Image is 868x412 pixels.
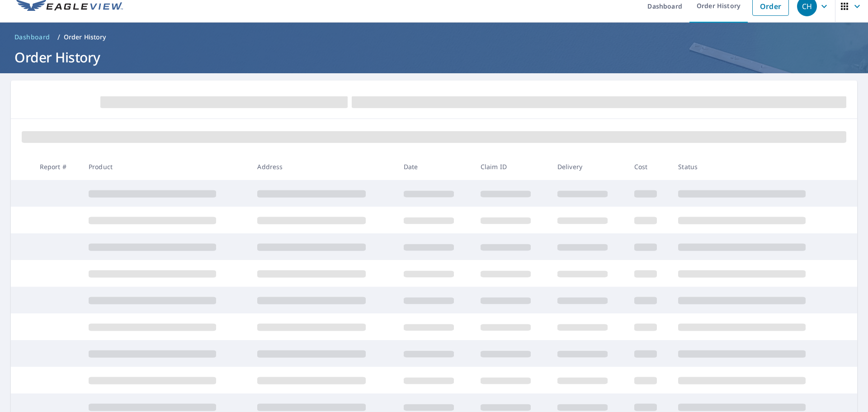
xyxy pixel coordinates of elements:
[81,153,250,180] th: Product
[11,30,857,44] nav: breadcrumb
[11,48,857,66] h1: Order History
[550,153,627,180] th: Delivery
[671,153,840,180] th: Status
[57,32,60,43] li: /
[14,33,50,42] span: Dashboard
[64,33,106,42] p: Order History
[473,153,550,180] th: Claim ID
[33,153,81,180] th: Report #
[627,153,671,180] th: Cost
[11,30,54,44] a: Dashboard
[396,153,473,180] th: Date
[250,153,396,180] th: Address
